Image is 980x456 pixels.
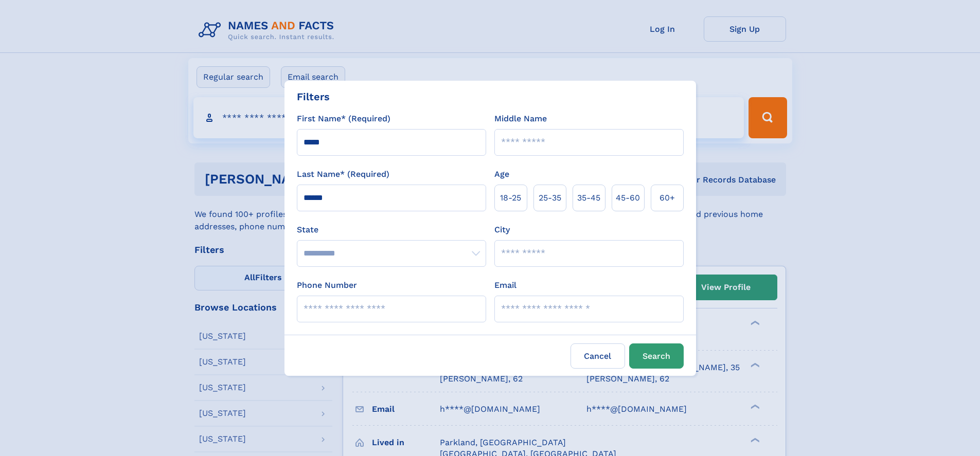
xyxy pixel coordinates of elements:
[500,192,521,204] span: 18‑25
[494,113,547,125] label: Middle Name
[494,279,516,291] label: Email
[539,192,561,204] span: 25‑35
[571,343,625,369] label: Cancel
[494,224,510,236] label: City
[297,89,330,104] div: Filters
[494,168,509,180] label: Age
[629,343,684,369] button: Search
[297,279,357,291] label: Phone Number
[660,192,675,204] span: 60+
[297,224,486,236] label: State
[297,168,389,180] label: Last Name* (Required)
[297,113,390,125] label: First Name* (Required)
[577,192,600,204] span: 35‑45
[616,192,640,204] span: 45‑60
